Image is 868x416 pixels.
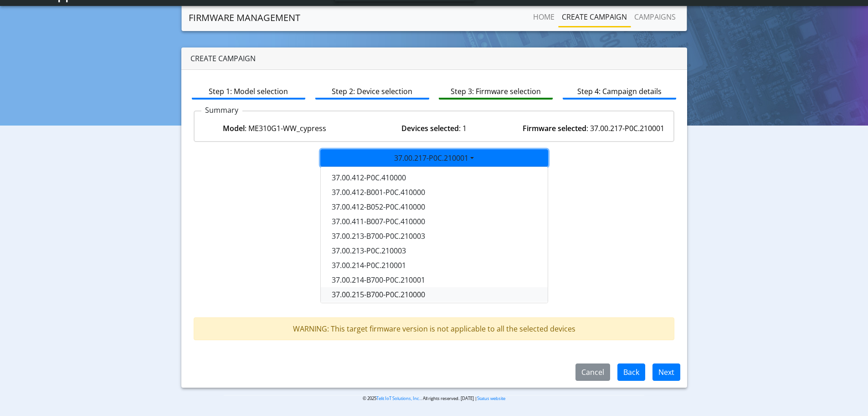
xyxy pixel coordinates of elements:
a: Firmware management [189,9,300,27]
button: 37.00.412-B052-P0C.410000 [321,200,549,214]
button: 37.00.214-P0C.210001 [321,258,549,273]
button: 37.00.411-B007-P0C.410000 [321,214,549,229]
a: Step 3: Firmware selection [439,82,553,100]
a: Step 4: Campaign details [563,82,677,100]
div: 37.00.217-P0C.210001 [320,166,548,303]
p: © 2025 . All rights reserved. [DATE] | [224,395,644,402]
button: 37.00.213-B700-P0C.210003 [321,229,549,243]
button: Next [652,363,680,381]
div: : ME310G1-WW_cypress [195,123,354,134]
strong: Model [223,123,245,133]
a: Create campaign [558,8,631,26]
button: 37.00.215-P0C.210000 [321,302,549,316]
a: Campaigns [631,8,679,26]
button: 37.00.412-P0C.410000 [321,170,549,185]
a: Step 2: Device selection [315,82,429,100]
button: 37.00.215-B700-P0C.210000 [321,287,549,302]
a: Step 1: Model selection [192,82,306,100]
button: Back [617,363,645,381]
p: Summary [201,105,242,116]
strong: Firmware selected [523,123,586,133]
strong: Devices selected [401,123,459,133]
div: WARNING: This target firmware version is not applicable to all the selected devices [194,317,675,340]
button: 37.00.217-P0C.210001 [320,149,548,167]
div: Create campaign [181,47,687,70]
button: Cancel [575,363,610,381]
button: 37.00.412-B001-P0C.410000 [321,185,549,200]
a: Status website [477,395,505,401]
div: : 1 [354,123,514,134]
a: Home [529,8,558,26]
button: 37.00.214-B700-P0C.210001 [321,273,549,287]
a: Telit IoT Solutions, Inc. [376,395,421,401]
button: 37.00.213-P0C.210003 [321,243,549,258]
div: : 37.00.217-P0C.210001 [514,123,673,134]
